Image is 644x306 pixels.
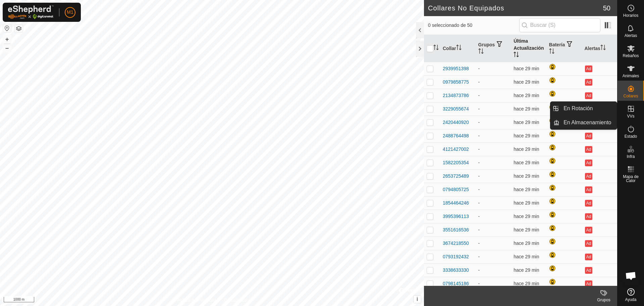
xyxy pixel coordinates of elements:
li: En Rotación [550,102,617,115]
div: 0794805725 [443,186,469,193]
button: Ad [585,160,592,166]
td: - [476,223,511,236]
td: - [476,169,511,183]
td: - [476,156,511,169]
button: Restablecer Mapa [3,24,11,32]
p-sorticon: Activar para ordenar [600,46,606,51]
p-sorticon: Activar para ordenar [549,49,554,55]
span: 4 oct 2025, 12:35 [514,227,539,232]
button: Capas del Mapa [15,25,23,33]
span: 4 oct 2025, 12:35 [514,79,539,85]
th: Última Actualización [511,35,546,62]
td: - [476,75,511,89]
td: - [476,129,511,142]
span: En Rotación [563,104,593,113]
span: Alertas [625,34,637,38]
button: Ad [585,240,592,247]
li: En Almacenamiento [550,116,617,129]
td: - [476,89,511,102]
span: 4 oct 2025, 12:35 [514,187,539,192]
span: 4 oct 2025, 12:35 [514,173,539,179]
button: Ad [585,173,592,180]
button: Ad [585,267,592,274]
button: Ad [585,200,592,207]
span: 4 oct 2025, 12:35 [514,120,539,125]
button: Ad [585,186,592,193]
div: Grupos [590,297,617,303]
span: i [417,296,418,302]
span: Horarios [623,13,638,17]
p-sorticon: Activar para ordenar [514,53,519,58]
div: 0793192432 [443,253,469,260]
span: Mapa de Calor [619,175,642,183]
div: 3995396113 [443,213,469,220]
p-sorticon: Activar para ordenar [456,46,462,51]
div: 1854464246 [443,200,469,207]
button: Ad [585,213,592,220]
div: 2488764498 [443,132,469,139]
span: Infra [627,155,635,159]
div: 4121427002 [443,146,469,153]
button: Ad [585,227,592,233]
div: 2134873786 [443,92,469,99]
div: 1582205354 [443,159,469,166]
div: 2653725489 [443,173,469,180]
div: 3551616536 [443,226,469,233]
th: Alertas [582,35,617,62]
td: - [476,236,511,250]
span: Animales [623,74,639,78]
span: 4 oct 2025, 12:35 [514,133,539,138]
td: - [476,142,511,156]
span: 4 oct 2025, 12:35 [514,200,539,206]
span: 4 oct 2025, 12:35 [514,146,539,152]
span: En Almacenamiento [563,119,611,127]
td: - [476,263,511,277]
span: 4 oct 2025, 12:35 [514,160,539,165]
th: Grupos [476,35,511,62]
button: Ad [585,79,592,86]
div: 3229055674 [443,105,469,113]
span: Rebaños [623,54,639,58]
button: + [3,35,11,43]
button: – [3,44,11,52]
a: Política de Privacidad [177,297,216,303]
input: Buscar (S) [519,18,600,32]
td: - [476,102,511,116]
span: Ayuda [625,298,637,302]
div: 0798145186 [443,280,469,287]
h2: Collares No Equipados [428,4,603,12]
div: Chat abierto [621,266,641,286]
td: - [476,62,511,75]
button: i [414,296,421,303]
span: 4 oct 2025, 12:35 [514,254,539,259]
th: Batería [546,35,582,62]
button: Ad [585,254,592,260]
span: Collares [623,94,638,98]
span: VVs [627,114,634,118]
button: Ad [585,280,592,287]
span: 50 [603,3,610,13]
div: 3674218550 [443,240,469,247]
span: 4 oct 2025, 12:35 [514,93,539,98]
td: - [476,250,511,263]
p-sorticon: Activar para ordenar [478,49,484,55]
span: 4 oct 2025, 12:35 [514,241,539,246]
span: 4 oct 2025, 12:35 [514,66,539,71]
td: - [476,210,511,223]
div: 3338633330 [443,267,469,274]
a: En Rotación [559,102,617,115]
div: 2420440920 [443,119,469,126]
button: Ad [585,92,592,99]
td: - [476,183,511,196]
img: Logo Gallagher [8,5,54,19]
a: Contáctenos [224,297,247,303]
td: - [476,196,511,210]
span: M1 [67,9,73,16]
a: En Almacenamiento [559,116,617,129]
div: 2939951398 [443,65,469,72]
p-sorticon: Activar para ordenar [433,46,439,51]
span: 4 oct 2025, 12:35 [514,267,539,273]
span: Estado [625,134,637,138]
div: 0979858775 [443,79,469,86]
span: 0 seleccionado de 50 [428,22,519,29]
